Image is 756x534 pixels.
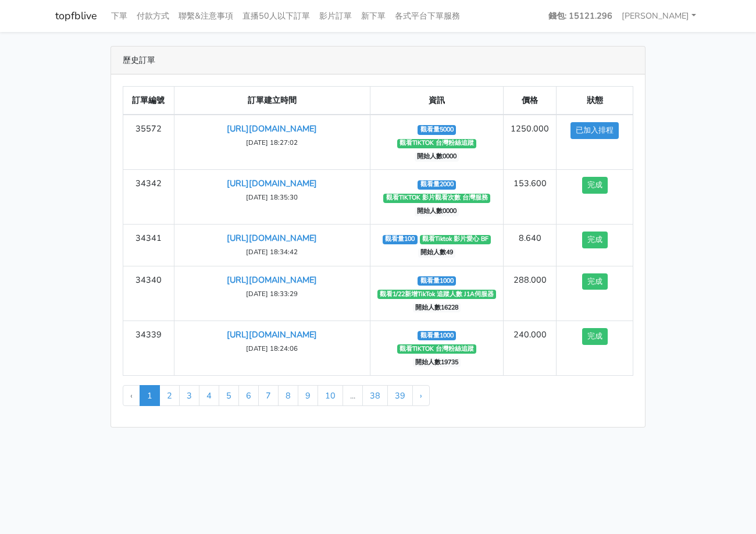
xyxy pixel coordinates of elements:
[227,232,317,244] a: [URL][DOMAIN_NAME]
[504,266,557,321] td: 288.000
[246,138,298,147] small: [DATE] 18:27:02
[123,115,174,170] td: 35572
[246,247,298,257] small: [DATE] 18:34:42
[227,123,317,134] a: [URL][DOMAIN_NAME]
[362,385,388,406] a: 38
[111,47,645,74] div: 歷史訂單
[356,5,390,27] a: 新下單
[227,329,317,340] a: [URL][DOMAIN_NAME]
[174,87,370,115] th: 訂單建立時間
[383,235,418,244] span: 觀看量100
[418,180,456,190] span: 觀看量2000
[413,303,461,312] span: 開始人數16228
[504,87,557,115] th: 價格
[397,139,477,148] span: 觀看TIKTOK 台灣粉絲追蹤
[315,5,356,27] a: 影片訂單
[199,385,219,406] a: 4
[504,225,557,266] td: 8.640
[174,5,238,27] a: 聯繫&注意事項
[219,385,239,406] a: 5
[548,10,612,22] strong: 錢包: 15121.296
[413,358,461,367] span: 開始人數19735
[570,122,619,139] button: 已加入排程
[159,385,180,406] a: 2
[582,328,608,345] button: 完成
[246,193,298,202] small: [DATE] 18:35:30
[123,321,174,375] td: 34339
[415,152,459,162] span: 開始人數0000
[582,177,608,194] button: 完成
[415,207,459,216] span: 開始人數0000
[504,115,557,170] td: 1250.000
[298,385,318,406] a: 9
[140,385,160,406] span: 1
[582,273,608,290] button: 完成
[123,225,174,266] td: 34341
[132,5,174,27] a: 付款方式
[418,331,456,340] span: 觀看量1000
[617,5,701,27] a: [PERSON_NAME]
[278,385,298,406] a: 8
[412,385,430,406] a: Next »
[557,87,633,115] th: 狀態
[123,87,174,115] th: 訂單編號
[418,248,456,258] span: 開始人數49
[418,276,456,286] span: 觀看量1000
[370,87,504,115] th: 資訊
[123,385,140,406] li: « Previous
[227,274,317,286] a: [URL][DOMAIN_NAME]
[238,5,315,27] a: 直播50人以下訂單
[123,170,174,225] td: 34342
[123,266,174,321] td: 34340
[397,344,477,354] span: 觀看TIKTOK 台灣粉絲追蹤
[246,289,298,298] small: [DATE] 18:33:29
[383,194,490,203] span: 觀看TIKTOK 影片觀看次數 台灣服務
[582,232,608,248] button: 完成
[387,385,413,406] a: 39
[390,5,465,27] a: 各式平台下單服務
[318,385,343,406] a: 10
[377,290,497,299] span: 觀看1/22新增TikTok 追蹤人數 J1A伺服器
[420,235,491,244] span: 觀看Tiktok 影片愛心 BF
[504,170,557,225] td: 153.600
[418,125,456,134] span: 觀看量5000
[106,5,132,27] a: 下單
[544,5,617,27] a: 錢包: 15121.296
[246,344,298,353] small: [DATE] 18:24:06
[55,5,97,27] a: topfblive
[258,385,279,406] a: 7
[179,385,199,406] a: 3
[504,321,557,375] td: 240.000
[227,177,317,189] a: [URL][DOMAIN_NAME]
[238,385,259,406] a: 6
